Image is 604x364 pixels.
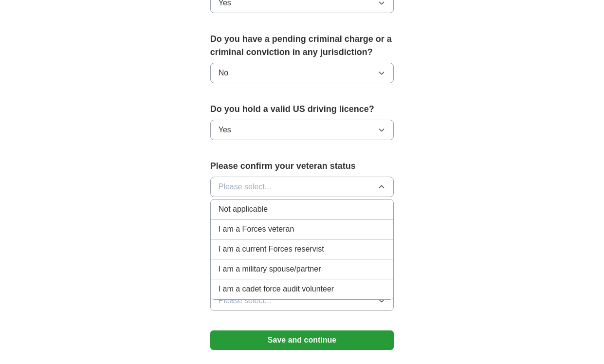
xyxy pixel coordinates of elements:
span: I am a current Forces reservist [219,243,324,255]
span: Not applicable [219,203,268,215]
span: Yes [219,124,231,136]
span: I am a cadet force audit volunteer [219,283,334,295]
button: Save and continue [210,330,394,350]
span: I am a Forces veteran [219,223,294,235]
button: Yes [210,120,394,140]
span: I am a military spouse/partner [219,263,321,275]
label: Please confirm your veteran status [210,160,394,173]
span: No [219,67,228,79]
button: Please select... [210,177,394,197]
span: Please select... [219,295,272,307]
label: Do you have a pending criminal charge or a criminal conviction in any jurisdiction? [210,33,394,59]
button: Please select... [210,291,394,311]
button: No [210,63,394,83]
label: Do you hold a valid US driving licence? [210,103,394,116]
span: Please select... [219,181,272,193]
